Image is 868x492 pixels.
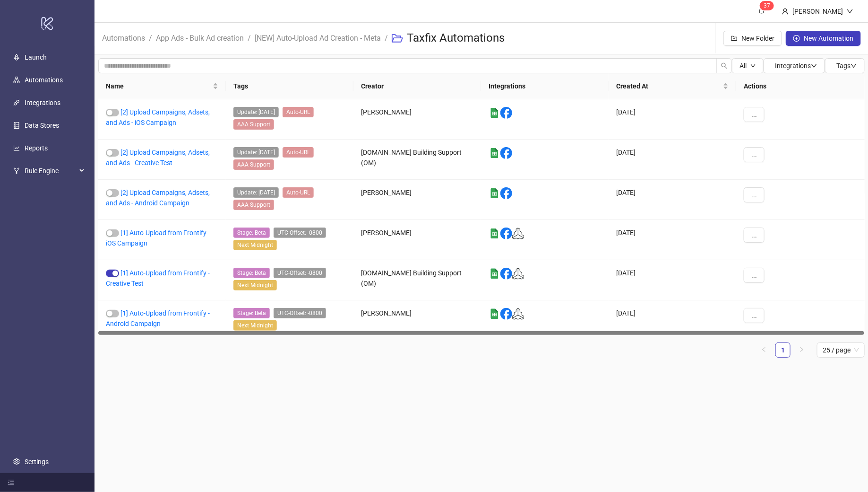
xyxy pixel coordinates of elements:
li: / [149,23,152,53]
h3: Taxfix Automations [407,31,505,46]
span: Next Midnight [233,320,277,331]
button: ... [744,147,765,162]
a: Automations [100,32,147,43]
button: ... [744,228,765,243]
a: Integrations [25,99,60,106]
a: Launch [25,53,47,61]
button: Tagsdown [825,58,865,73]
a: Automations [25,76,63,84]
span: Tags [836,62,857,70]
span: plus-circle [793,35,800,42]
a: Reports [25,144,48,152]
span: right [799,347,805,352]
a: [1] Auto-Upload from Frontify - iOS Campaign [106,229,210,247]
span: folder-add [731,35,738,42]
div: Page Size [817,343,865,358]
span: down [851,62,857,69]
span: ... [751,111,757,118]
span: Stage: Beta [233,268,270,278]
span: AAA Support [233,119,274,130]
span: left [761,347,767,352]
span: ... [751,272,757,279]
button: Alldown [732,58,764,73]
button: right [794,343,809,358]
div: [PERSON_NAME] [353,99,481,140]
a: 1 [776,343,790,357]
li: Next Page [794,343,809,358]
a: [NEW] Auto-Upload Ad Creation - Meta [253,32,383,43]
a: Data Stores [25,122,59,129]
li: / [385,23,388,53]
span: Auto-URL [283,107,314,117]
div: [DOMAIN_NAME] Building Support (OM) [353,260,481,300]
th: Creator [353,73,481,99]
span: ... [751,312,757,319]
span: Stage: Beta [233,228,270,238]
span: 3 [764,2,767,9]
span: down [811,62,817,69]
div: [DATE] [609,300,736,341]
button: ... [744,107,765,122]
span: ... [751,191,757,199]
button: ... [744,268,765,283]
span: search [721,62,728,69]
span: Update: May21 [233,147,279,158]
button: New Folder [723,31,782,46]
button: New Automation [786,31,861,46]
span: folder-open [392,33,403,44]
a: [1] Auto-Upload from Frontify - Creative Test [106,269,210,287]
li: Previous Page [756,343,772,358]
th: Integrations [481,73,609,99]
sup: 37 [760,1,774,10]
span: Update: May21 [233,107,279,117]
span: Rule Engine [25,161,77,180]
span: Auto-URL [283,187,314,198]
span: Auto-URL [283,147,314,158]
th: Name [98,73,226,99]
th: Tags [226,73,353,99]
a: [2] Upload Campaigns, Adsets, and Ads - iOS Campaign [106,108,210,126]
div: [DOMAIN_NAME] Building Support (OM) [353,140,481,180]
div: [DATE] [609,180,736,220]
span: UTC-Offset: -0800 [274,228,326,238]
span: UTC-Offset: -0800 [274,268,326,278]
span: Update: May21 [233,187,279,198]
span: UTC-Offset: -0800 [274,308,326,318]
button: ... [744,308,765,323]
span: 7 [767,2,770,9]
div: [PERSON_NAME] [353,300,481,341]
span: Integrations [775,62,817,70]
button: ... [744,187,765,202]
span: Stage: Beta [233,308,270,318]
span: ... [751,151,757,158]
span: 25 / page [823,343,859,357]
span: Created At [616,81,721,91]
div: [DATE] [609,220,736,260]
div: [PERSON_NAME] [789,6,847,17]
li: 1 [775,343,791,358]
div: [DATE] [609,140,736,180]
div: [PERSON_NAME] [353,220,481,260]
button: left [756,343,772,358]
span: AAA Support [233,159,274,170]
th: Created At [609,73,736,99]
div: [DATE] [609,260,736,300]
li: / [248,23,251,53]
a: Settings [25,458,49,466]
button: Integrationsdown [764,58,825,73]
span: ... [751,231,757,239]
span: bell [758,8,765,14]
span: fork [13,167,20,174]
a: [1] Auto-Upload from Frontify - Android Campaign [106,309,210,327]
span: AAA Support [233,200,274,210]
a: App Ads - Bulk Ad creation [154,32,246,43]
span: menu-fold [8,479,14,486]
div: [DATE] [609,99,736,140]
th: Actions [736,73,865,99]
span: down [847,8,853,15]
span: Next Midnight [233,280,277,290]
span: All [739,62,747,70]
span: Name [106,81,211,91]
span: down [750,63,756,69]
span: user [782,8,789,15]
